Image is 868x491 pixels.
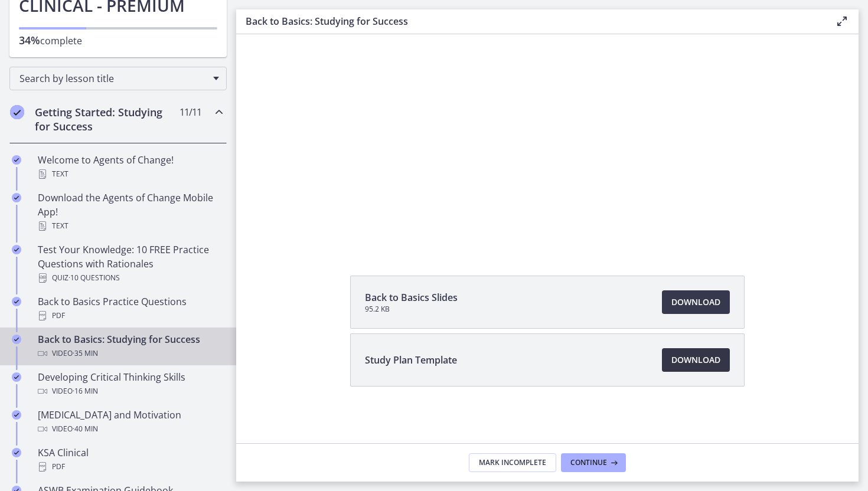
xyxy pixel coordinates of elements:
[38,332,222,361] div: Back to Basics: Studying for Success
[561,453,626,472] button: Continue
[10,105,24,119] i: Completed
[38,346,222,361] div: Video
[469,453,556,472] button: Mark Incomplete
[246,14,816,28] h3: Back to Basics: Studying for Success
[38,446,222,474] div: KSA Clinical
[73,384,98,398] span: · 16 min
[19,33,217,48] p: complete
[12,155,21,165] i: Completed
[662,348,730,372] a: Download
[12,410,21,420] i: Completed
[570,458,607,467] span: Continue
[671,295,720,309] span: Download
[38,460,222,474] div: PDF
[12,335,21,344] i: Completed
[671,353,720,367] span: Download
[73,346,98,361] span: · 35 min
[35,105,179,133] h2: Getting Started: Studying for Success
[38,309,222,323] div: PDF
[38,153,222,181] div: Welcome to Agents of Change!
[73,422,98,436] span: · 40 min
[12,245,21,254] i: Completed
[12,448,21,457] i: Completed
[12,372,21,382] i: Completed
[38,370,222,398] div: Developing Critical Thinking Skills
[180,105,201,119] span: 11 / 11
[38,191,222,233] div: Download the Agents of Change Mobile App!
[479,458,546,467] span: Mark Incomplete
[38,271,222,285] div: Quiz
[365,353,457,367] span: Study Plan Template
[38,219,222,233] div: Text
[9,67,227,90] div: Search by lesson title
[38,294,222,323] div: Back to Basics Practice Questions
[38,422,222,436] div: Video
[68,271,120,285] span: · 10 Questions
[38,243,222,285] div: Test Your Knowledge: 10 FREE Practice Questions with Rationales
[662,290,730,314] a: Download
[38,384,222,398] div: Video
[19,72,207,85] span: Search by lesson title
[12,193,21,202] i: Completed
[38,408,222,436] div: [MEDICAL_DATA] and Motivation
[19,33,40,47] span: 34%
[12,297,21,306] i: Completed
[38,167,222,181] div: Text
